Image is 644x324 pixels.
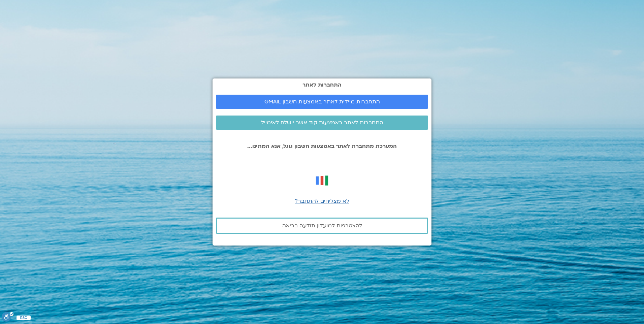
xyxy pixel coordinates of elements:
[216,116,428,130] a: התחברות לאתר באמצעות קוד אשר יישלח לאימייל
[216,143,428,149] p: המערכת מתחברת לאתר באמצעות חשבון גוגל, אנא המתינו...
[216,82,428,88] h2: התחברות לאתר
[295,197,349,205] a: לא מצליחים להתחבר?
[261,120,383,126] span: התחברות לאתר באמצעות קוד אשר יישלח לאימייל
[264,99,380,105] span: התחברות מיידית לאתר באמצעות חשבון GMAIL
[216,218,428,234] a: להצטרפות למועדון תודעה בריאה
[282,223,362,229] span: להצטרפות למועדון תודעה בריאה
[216,95,428,109] a: התחברות מיידית לאתר באמצעות חשבון GMAIL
